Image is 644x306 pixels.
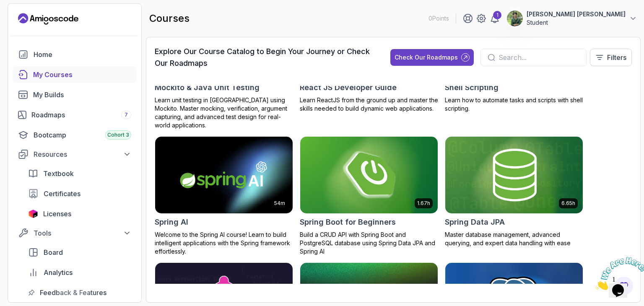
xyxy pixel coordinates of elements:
[590,49,632,66] button: Filters
[155,82,260,93] h2: Mockito & Java Unit Testing
[445,231,583,247] p: Master database management, advanced querying, and expert data handling with ease
[43,169,74,179] span: Textbook
[527,10,626,18] p: [PERSON_NAME] [PERSON_NAME]
[155,46,375,69] h3: Explore Our Course Catalog to Begin Your Journey or Check Our Roadmaps
[507,10,523,26] img: user profile image
[445,216,505,228] h2: Spring Data JPA
[445,82,499,93] h2: Shell Scripting
[33,90,131,100] div: My Builds
[28,210,38,218] img: jetbrains icon
[300,82,397,93] h2: React JS Developer Guide
[300,216,396,228] h2: Spring Boot for Beginners
[506,10,637,27] button: user profile image[PERSON_NAME] [PERSON_NAME]Student
[155,231,293,256] p: Welcome to the Spring AI course! Learn to build intelligent applications with the Spring framewor...
[390,49,474,66] button: Check Our Roadmaps
[592,254,644,293] iframe: chat widget
[18,12,78,26] a: Landing page
[3,3,7,10] span: 1
[13,46,136,63] a: home
[13,66,136,83] a: courses
[13,226,136,241] button: Tools
[33,70,131,80] div: My Courses
[445,136,583,248] a: Spring Data JPA card6.65hSpring Data JPAMaster database management, advanced querying, and expert...
[274,200,285,207] p: 54m
[23,244,136,261] a: board
[149,12,190,25] h2: courses
[44,189,80,199] span: Certificates
[3,3,55,36] img: Chat attention grabber
[297,135,441,215] img: Spring Boot for Beginners card
[13,106,136,123] a: roadmaps
[155,136,293,256] a: Spring AI card54mSpring AIWelcome to the Spring AI course! Learn to build intelligent application...
[490,13,500,23] a: 1
[125,112,128,118] span: 7
[155,96,293,130] p: Learn unit testing in [GEOGRAPHIC_DATA] using Mockito. Master mocking, verification, argument cap...
[34,228,131,238] div: Tools
[31,110,131,120] div: Roadmaps
[499,52,579,62] input: Search...
[34,49,131,60] div: Home
[23,165,136,182] a: textbook
[428,14,449,23] p: 0 Points
[34,130,131,140] div: Bootcamp
[300,136,438,256] a: Spring Boot for Beginners card1.67hSpring Boot for BeginnersBuild a CRUD API with Spring Boot and...
[23,185,136,202] a: certificates
[493,11,501,19] div: 1
[13,127,136,143] a: bootcamp
[43,209,71,219] span: Licenses
[527,18,626,27] p: Student
[300,231,438,256] p: Build a CRUD API with Spring Boot and PostgreSQL database using Spring Data JPA and Spring AI
[607,52,626,62] p: Filters
[44,247,63,257] span: Board
[155,137,293,214] img: Spring AI card
[34,149,131,159] div: Resources
[417,200,430,207] p: 1.67h
[300,96,438,113] p: Learn ReactJS from the ground up and master the skills needed to build dynamic web applications.
[23,205,136,222] a: licenses
[13,86,136,103] a: builds
[23,264,136,281] a: analytics
[13,147,136,162] button: Resources
[445,96,583,113] p: Learn how to automate tasks and scripts with shell scripting.
[23,284,136,301] a: feedback
[395,53,458,62] div: Check Our Roadmaps
[561,200,575,207] p: 6.65h
[107,132,129,138] span: Cohort 3
[40,288,106,298] span: Feedback & Features
[44,267,73,277] span: Analytics
[155,216,188,228] h2: Spring AI
[445,137,583,214] img: Spring Data JPA card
